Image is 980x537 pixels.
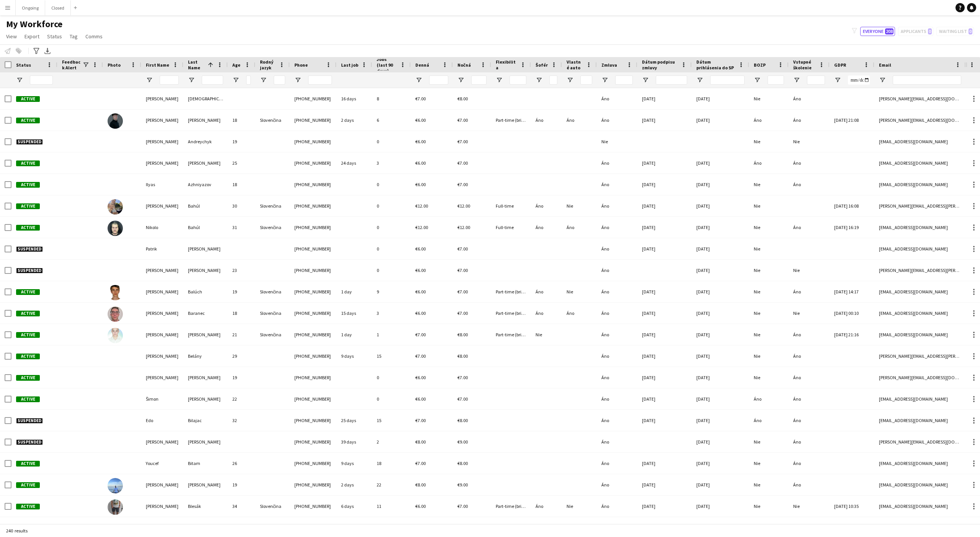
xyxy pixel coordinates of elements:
span: Áno [793,117,801,123]
span: Tag [70,33,78,40]
span: Active [16,160,40,166]
div: [PERSON_NAME] [183,152,228,174]
span: [DATE] 21:08 [834,117,859,123]
div: 19 [228,131,255,152]
span: €7.00 [415,96,426,102]
span: €6.00 [415,182,426,187]
span: Nie [754,182,760,187]
span: Nočná [457,62,471,68]
div: 0 [372,174,411,195]
div: [PERSON_NAME] [141,281,183,302]
a: Tag [67,31,81,41]
input: Dátum podpisu zmluvy Filter Input [656,75,687,85]
div: Azhniyazov [183,174,228,195]
div: [PERSON_NAME] [183,367,228,388]
input: Nočná Filter Input [471,75,487,85]
span: Áno [601,224,609,230]
div: 2 days [336,474,372,495]
span: Last Name [188,59,205,70]
div: [PERSON_NAME] [183,474,228,495]
span: Nie [754,224,760,230]
div: [PHONE_NUMBER] [290,238,336,259]
span: €12.00 [457,203,470,209]
span: €8.00 [457,96,468,102]
div: 16 days [336,88,372,109]
div: [PHONE_NUMBER] [290,324,336,345]
img: Nikola Bahúl [108,199,123,214]
span: €6.00 [415,117,426,123]
app-action-btn: Advanced filters [32,46,41,56]
div: 32 [228,410,255,431]
div: 24 days [336,152,372,174]
span: Nie [754,246,760,252]
div: Andreychyk [183,131,228,152]
div: 15 [372,410,411,431]
div: 6 [372,110,411,131]
div: Šimon [141,388,183,409]
input: Phone Filter Input [308,75,332,85]
div: [EMAIL_ADDRESS][DOMAIN_NAME] [874,324,966,345]
span: Nie [754,139,760,144]
span: [DATE] [642,224,655,230]
button: Open Filter Menu [496,77,503,83]
div: Patrik [141,238,183,259]
div: [PERSON_NAME] [141,324,183,345]
span: Áno [601,96,609,102]
span: Vlastné auto [567,59,583,70]
span: Part-time (brigáda) [496,117,533,123]
button: Open Filter Menu [536,77,542,83]
input: Šofér Filter Input [549,75,557,85]
span: €7.00 [457,182,468,187]
span: Vstupné školenie [793,59,816,70]
div: 19 [228,367,255,388]
div: 18 [228,174,255,195]
span: Zmluva [601,62,617,68]
div: 6 days [336,496,372,517]
div: 30 [228,195,255,216]
div: [EMAIL_ADDRESS][DOMAIN_NAME] [874,281,966,302]
div: [PERSON_NAME] [141,110,183,131]
input: Status Filter Input [30,75,53,85]
div: [DEMOGRAPHIC_DATA] [183,88,228,109]
div: [PHONE_NUMBER] [290,496,336,517]
span: Áno [793,96,801,102]
input: Age Filter Input [246,75,251,85]
button: Open Filter Menu [754,77,761,83]
span: 208 [885,28,893,34]
button: Open Filter Menu [415,77,422,83]
span: Flexibilita [496,59,517,70]
span: [DATE] [696,96,710,102]
div: [PERSON_NAME] [141,260,183,281]
input: BOZP Filter Input [768,75,784,85]
span: [DATE] 16:08 [834,203,859,209]
div: 23 [228,260,255,281]
button: Open Filter Menu [879,77,886,83]
div: [PERSON_NAME] [141,303,183,324]
span: [DATE] [696,117,710,123]
div: [PERSON_NAME] [183,110,228,131]
button: Open Filter Menu [601,77,608,83]
span: €6.00 [415,160,426,166]
a: Export [21,31,42,41]
span: GDPR [834,62,846,68]
span: Áno [601,246,609,252]
button: Open Filter Menu [642,77,649,83]
div: 26 [228,453,255,474]
span: Nie [754,96,760,102]
img: Nikolo Bahúl [108,221,123,236]
div: [PHONE_NUMBER] [290,367,336,388]
button: Open Filter Menu [457,77,464,83]
div: [EMAIL_ADDRESS][DOMAIN_NAME] [874,303,966,324]
input: Denná Filter Input [429,75,448,85]
div: [PERSON_NAME] [141,345,183,367]
span: Áno [601,203,609,209]
button: Open Filter Menu [260,77,267,83]
div: Nikolo [141,217,183,238]
span: Nie [793,267,800,273]
button: Open Filter Menu [188,77,195,83]
span: [DATE] [642,117,655,123]
div: [PERSON_NAME] [141,367,183,388]
span: Áno [601,182,609,187]
div: [PHONE_NUMBER] [290,474,336,495]
div: [PERSON_NAME] [183,388,228,409]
